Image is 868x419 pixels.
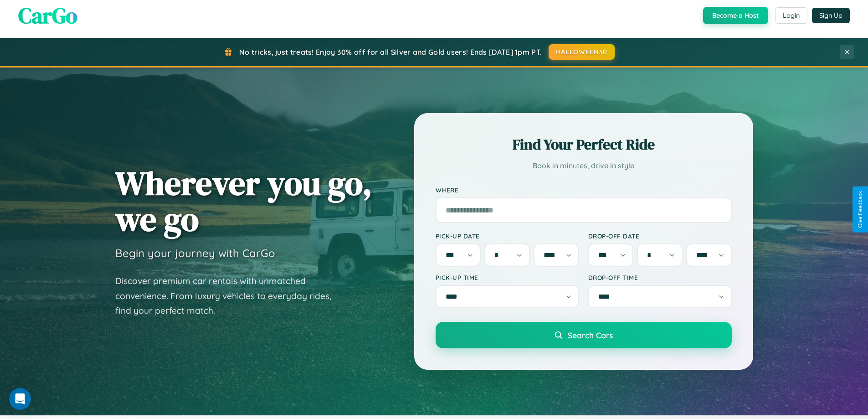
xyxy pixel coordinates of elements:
button: Become a Host [703,7,768,24]
span: Search Cars [568,330,613,340]
h2: Find Your Perfect Ride [436,134,732,155]
label: Drop-off Date [588,232,732,240]
button: Login [775,7,807,24]
p: Discover premium car rentals with unmatched convenience. From luxury vehicles to everyday rides, ... [115,274,343,318]
label: Pick-up Time [436,274,579,281]
button: HALLOWEEN30 [549,44,615,60]
h1: Wherever you go, we go [115,165,372,237]
label: Where [436,186,732,194]
button: Sign Up [812,8,850,23]
label: Drop-off Time [588,274,732,281]
label: Pick-up Date [436,232,579,240]
iframe: Intercom live chat [9,388,31,410]
span: No tricks, just treats! Enjoy 30% off for all Silver and Gold users! Ends [DATE] 1pm PT. [239,47,542,57]
p: Book in minutes, drive in style [436,159,732,172]
h3: Begin your journey with CarGo [115,246,275,260]
span: CarGo [18,0,77,31]
button: Search Cars [436,322,732,348]
div: Give Feedback [857,191,863,228]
